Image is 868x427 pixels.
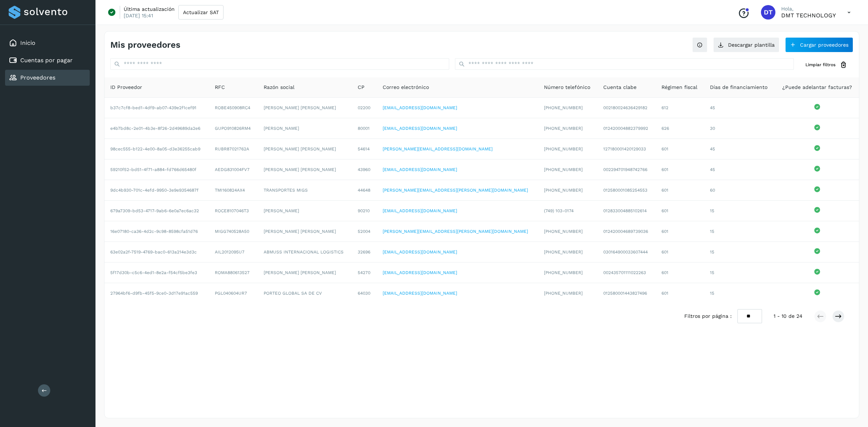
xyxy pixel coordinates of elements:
td: AEDG831004FV7 [209,159,258,180]
td: 52004 [352,221,377,242]
a: [EMAIL_ADDRESS][DOMAIN_NAME] [383,291,457,296]
span: Cuenta clabe [603,84,637,91]
td: 59210f52-bd51-4f71-a884-fd766d65480f [105,159,209,180]
a: [EMAIL_ADDRESS][DOMAIN_NAME] [383,270,457,275]
span: Número telefónico [544,84,590,91]
button: Cargar proveedores [785,37,853,52]
td: ABMUSS INTERNACIONAL LOGISTICS [258,242,352,262]
td: TRANSPORTES MIGS [258,180,352,201]
button: Descargar plantilla [713,37,779,52]
span: [PHONE_NUMBER] [544,229,583,234]
td: 030164900033607444 [597,242,655,262]
td: 5f17d30b-c5c6-4ed1-8e2a-f54cf5be3fe3 [105,262,209,283]
td: 44648 [352,180,377,201]
td: 54614 [352,139,377,159]
td: 601 [656,262,705,283]
td: 90210 [352,201,377,221]
span: 1 - 10 de 24 [774,312,803,320]
td: 002294701948742766 [597,159,655,180]
td: 012580001085254553 [597,180,655,201]
td: 54270 [352,262,377,283]
td: 45 [704,159,775,180]
td: 60 [704,180,775,201]
td: 679a7309-bd53-4717-9ab6-6e0a7ec6ac32 [105,201,209,221]
td: [PERSON_NAME] [258,201,352,221]
td: 27964bf6-d9fb-45f5-9ce0-3d17e91ac559 [105,283,209,303]
span: [PHONE_NUMBER] [544,105,583,110]
td: 30 [704,118,775,139]
a: Cuentas por pagar [20,57,73,64]
td: 002435701111022263 [597,262,655,283]
td: PGL040604UR7 [209,283,258,303]
td: 43960 [352,159,377,180]
td: 45 [704,98,775,118]
td: 012580001443827496 [597,283,655,303]
td: 63e02a2f-7519-4769-bac0-613a214e3d3c [105,242,209,262]
td: 80001 [352,118,377,139]
span: [PHONE_NUMBER] [544,249,583,255]
span: Actualizar SAT [183,10,219,15]
a: Inicio [20,39,35,46]
td: [PERSON_NAME] [PERSON_NAME] [258,221,352,242]
td: 601 [656,221,705,242]
td: 15 [704,283,775,303]
td: 601 [656,242,705,262]
td: PORTEO GLOBAL SA DE CV [258,283,352,303]
p: Última actualización [124,6,175,12]
h4: Mis proveedores [110,40,180,50]
td: 15 [704,262,775,283]
td: 601 [656,283,705,303]
div: Proveedores [5,70,90,86]
span: Régimen fiscal [661,84,697,91]
td: 15 [704,221,775,242]
p: [DATE] 15:41 [124,12,153,19]
td: 98cec555-b122-4e00-8a05-d3e36255cab9 [105,139,209,159]
div: Inicio [5,35,90,51]
td: b37c7cf8-bed1-4df9-ab07-439e2f1cef91 [105,98,209,118]
span: (749) 103-0174 [544,208,574,213]
span: Limpiar filtros [805,61,835,68]
button: Limpiar filtros [800,58,853,72]
td: e4b7bd8c-2e01-4b3e-8f26-2d49689da2e6 [105,118,209,139]
td: 626 [656,118,705,139]
td: ROMA880613527 [209,262,258,283]
span: Días de financiamiento [710,84,767,91]
td: [PERSON_NAME] [PERSON_NAME] [258,262,352,283]
span: Filtros por página : [684,312,732,320]
td: RUBR87021762A [209,139,258,159]
td: 601 [656,139,705,159]
td: 45 [704,139,775,159]
td: 02200 [352,98,377,118]
a: [EMAIL_ADDRESS][DOMAIN_NAME] [383,208,457,213]
td: 612 [656,98,705,118]
td: MIGG740528A50 [209,221,258,242]
a: [PERSON_NAME][EMAIL_ADDRESS][DOMAIN_NAME] [383,146,493,151]
td: AIL2012095U7 [209,242,258,262]
td: 601 [656,180,705,201]
a: [EMAIL_ADDRESS][DOMAIN_NAME] [383,167,457,172]
td: 16e07180-ca36-4d2c-9c98-8598cfa51d76 [105,221,209,242]
td: 012420004882379992 [597,118,655,139]
span: RFC [215,84,225,91]
td: 601 [656,201,705,221]
td: 15 [704,242,775,262]
span: [PHONE_NUMBER] [544,167,583,172]
a: [PERSON_NAME][EMAIL_ADDRESS][PERSON_NAME][DOMAIN_NAME] [383,188,528,193]
td: 012833004885102614 [597,201,655,221]
span: ¿Puede adelantar facturas? [782,84,852,91]
td: ROBE450908RC4 [209,98,258,118]
td: [PERSON_NAME] [258,118,352,139]
td: ROCE8107046T3 [209,201,258,221]
button: Actualizar SAT [178,5,224,20]
td: 9dc4b930-701c-4efd-9950-3e9e9354687f [105,180,209,201]
td: [PERSON_NAME] [PERSON_NAME] [258,139,352,159]
p: DMT TECHNOLOGY [781,12,836,19]
td: 012420004689739036 [597,221,655,242]
td: 002180024636429182 [597,98,655,118]
td: 127180001420129033 [597,139,655,159]
td: 64030 [352,283,377,303]
td: TMI160824AX4 [209,180,258,201]
td: [PERSON_NAME] [PERSON_NAME] [258,159,352,180]
span: CP [358,84,365,91]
